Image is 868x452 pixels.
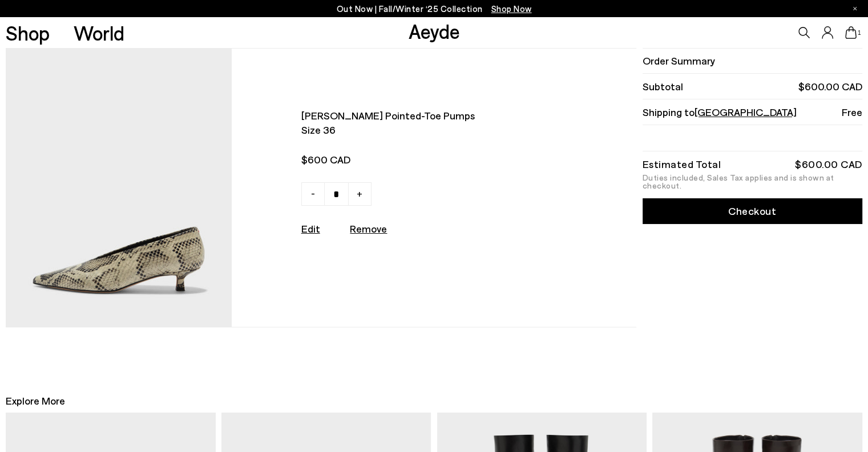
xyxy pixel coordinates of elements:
u: Remove [350,222,387,235]
li: Order Summary [643,48,862,74]
img: AEYDE-CLARA-SNAKE-PRINT-GOAT-LEATHER-CREAMY-1_96643dc0-a8ba-4d51-af9e-c99562d20348_580x.jpg [6,49,231,327]
a: Checkout [643,198,862,224]
a: Aeyde [409,19,460,43]
span: Free [842,105,862,119]
a: Shop [6,23,50,43]
p: Out Now | Fall/Winter ‘25 Collection [337,2,532,16]
span: - [311,186,315,200]
div: $600.00 CAD [795,160,862,168]
span: $600.00 CAD [798,79,862,94]
span: Size 36 [301,123,547,137]
span: $600 CAD [301,153,547,167]
span: Shipping to [643,105,797,119]
a: - [301,182,325,206]
span: [GEOGRAPHIC_DATA] [695,106,797,118]
li: Subtotal [643,74,862,99]
div: Duties included, Sales Tax applies and is shown at checkout. [643,174,862,190]
div: Estimated Total [643,160,721,168]
a: Edit [301,222,320,235]
a: World [74,23,124,43]
span: Navigate to /collections/new-in [491,3,532,14]
span: 1 [857,30,862,36]
a: + [348,182,372,206]
a: 1 [845,26,857,39]
span: [PERSON_NAME] pointed-toe pumps [301,109,547,123]
span: + [357,186,362,200]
